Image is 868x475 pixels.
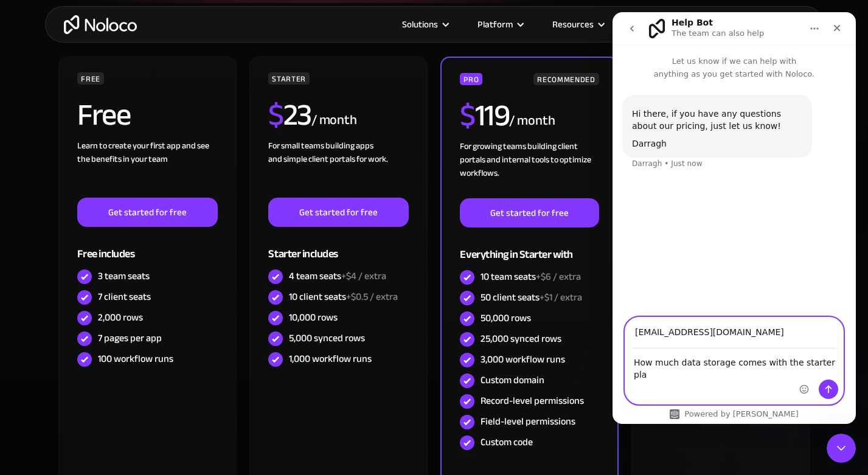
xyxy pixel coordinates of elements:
[289,352,372,366] div: 1,000 workflow runs
[481,270,581,283] div: 10 team seats
[481,353,565,366] div: 3,000 workflow runs
[460,227,599,267] div: Everything in Starter with
[402,16,438,32] div: Solutions
[77,198,217,227] a: Get started for free
[311,111,357,130] div: / month
[536,268,581,286] span: +$6 / extra
[77,227,217,266] div: Free includes
[268,227,408,266] div: Starter includes
[537,16,618,32] div: Resources
[268,72,309,85] div: STARTER
[460,198,599,227] a: Get started for free
[481,291,582,304] div: 50 client seats
[77,100,130,130] h2: Free
[77,139,217,198] div: Learn to create your first app and see the benefits in your team ‍
[77,72,104,85] div: FREE
[552,16,594,32] div: Resources
[481,435,533,449] div: Custom code
[477,16,513,32] div: Platform
[98,269,150,283] div: 3 team seats
[460,100,509,131] h2: 119
[540,288,582,307] span: +$1 / extra
[289,269,386,283] div: 4 team seats
[268,139,408,198] div: For small teams building apps and simple client portals for work. ‍
[98,331,162,345] div: 7 pages per app
[481,373,544,387] div: Custom domain
[98,290,151,303] div: 7 client seats
[481,332,561,345] div: 25,000 synced rows
[289,311,338,324] div: 10,000 rows
[462,16,537,32] div: Platform
[509,111,555,131] div: / month
[387,16,462,32] div: Solutions
[289,331,365,345] div: 5,000 synced rows
[481,415,575,428] div: Field-level permissions
[64,15,137,34] a: home
[460,73,482,85] div: PRO
[98,311,143,324] div: 2,000 rows
[827,434,856,463] iframe: Intercom live chat
[460,140,599,198] div: For growing teams building client portals and internal tools to optimize workflows.
[460,87,475,144] span: $
[481,394,584,407] div: Record-level permissions
[341,267,386,285] span: +$4 / extra
[346,288,398,306] span: +$0.5 / extra
[613,12,856,424] iframe: Intercom live chat
[481,311,531,325] div: 50,000 rows
[98,352,173,366] div: 100 workflow runs
[268,100,311,130] h2: 23
[533,73,599,85] div: RECOMMENDED
[268,198,408,227] a: Get started for free
[289,290,398,303] div: 10 client seats
[268,86,283,144] span: $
